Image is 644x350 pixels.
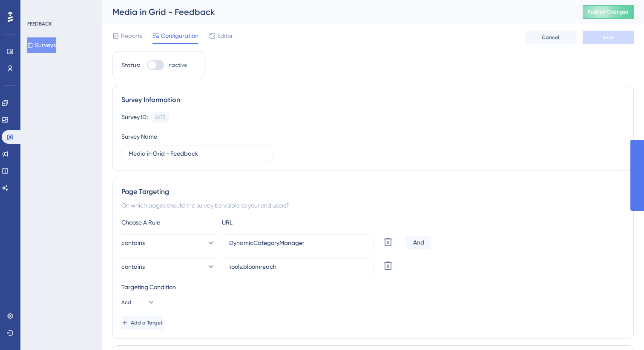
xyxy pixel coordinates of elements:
[406,236,431,250] div: And
[121,60,140,70] div: Status:
[121,31,142,41] span: Reports
[525,31,576,44] button: Cancel
[27,37,56,53] button: Surveys
[121,282,625,292] div: Targeting Condition
[112,6,561,18] div: Media in Grid - Feedback
[161,31,198,41] span: Configuration
[27,20,52,27] div: FEEDBACK
[121,299,131,306] span: And
[121,262,145,272] span: contains
[217,31,233,41] span: Editor
[121,296,155,309] button: And
[583,31,634,44] button: Save
[121,217,215,228] div: Choose A Rule
[155,114,165,121] div: 6273
[121,316,163,330] button: Add a Target
[121,95,625,105] div: Survey Information
[588,9,629,15] span: Publish Changes
[129,149,266,158] input: Type your Survey name
[121,238,145,248] span: contains
[542,34,559,41] span: Cancel
[121,187,625,197] div: Page Targeting
[583,5,634,19] button: Publish Changes
[222,217,316,228] div: URL
[121,112,148,123] div: Survey ID:
[121,258,215,275] button: contains
[167,62,187,68] span: Inactive
[608,316,634,342] iframe: UserGuiding AI Assistant Launcher
[121,234,215,251] button: contains
[602,34,614,41] span: Save
[229,262,366,271] input: yourwebsite.com/path
[121,131,157,142] div: Survey Name
[121,200,625,211] div: On which pages should the survey be visible to your end users?
[229,238,366,248] input: yourwebsite.com/path
[131,319,163,326] span: Add a Target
